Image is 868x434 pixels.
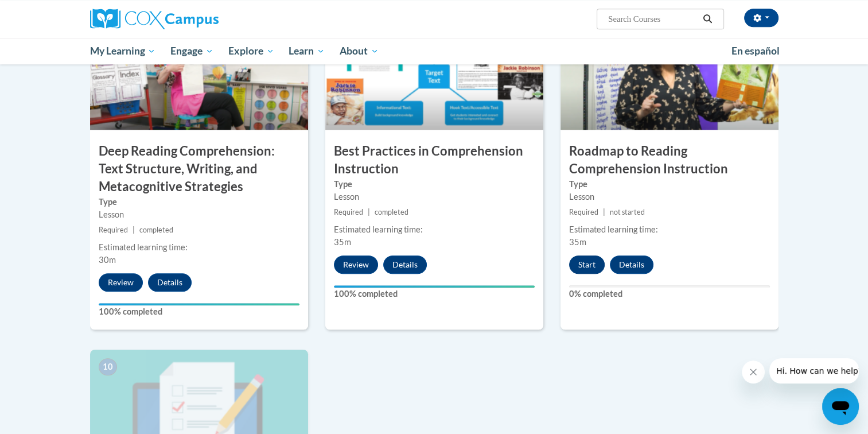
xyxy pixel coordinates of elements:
[769,358,859,383] iframe: Message from company
[221,38,282,64] a: Explore
[742,361,765,383] iframe: Close message
[139,226,173,234] span: completed
[560,15,779,130] img: Course Image
[334,208,363,216] span: Required
[99,273,143,292] button: Review
[90,15,308,130] img: Course Image
[731,45,780,57] span: En español
[148,273,192,292] button: Details
[90,9,308,29] a: Cox Campus
[332,38,386,64] a: About
[610,208,645,216] span: not started
[99,226,128,234] span: Required
[99,303,299,305] div: Your progress
[334,223,535,236] div: Estimated learning time:
[99,358,117,375] span: 10
[569,223,770,236] div: Estimated learning time:
[607,12,699,26] input: Search Courses
[170,44,213,58] span: Engage
[744,9,779,27] button: Account Settings
[289,44,325,58] span: Learn
[334,288,535,300] label: 100% completed
[99,255,116,265] span: 30m
[569,208,598,216] span: Required
[334,285,535,288] div: Your progress
[99,208,299,221] div: Lesson
[325,142,543,178] h3: Best Practices in Comprehension Instruction
[89,44,155,58] span: My Learning
[368,208,370,216] span: |
[90,9,219,29] img: Cox Campus
[569,191,770,203] div: Lesson
[375,208,408,216] span: completed
[560,142,779,178] h3: Roadmap to Reading Comprehension Instruction
[569,288,770,300] label: 0% completed
[99,305,299,318] label: 100% completed
[163,38,221,64] a: Engage
[569,237,586,247] span: 35m
[603,208,605,216] span: |
[334,255,378,274] button: Review
[822,388,859,425] iframe: Button to launch messaging window
[83,38,164,64] a: My Learning
[383,255,427,274] button: Details
[99,241,299,254] div: Estimated learning time:
[334,178,535,191] label: Type
[610,255,653,274] button: Details
[133,226,135,234] span: |
[325,15,543,130] img: Course Image
[99,196,299,208] label: Type
[724,39,787,63] a: En español
[569,178,770,191] label: Type
[90,142,308,195] h3: Deep Reading Comprehension: Text Structure, Writing, and Metacognitive Strategies
[340,44,379,58] span: About
[569,255,605,274] button: Start
[334,191,535,203] div: Lesson
[7,8,93,17] span: Hi. How can we help?
[334,237,351,247] span: 35m
[281,38,332,64] a: Learn
[699,12,716,26] button: Search
[73,38,796,64] div: Main menu
[228,44,274,58] span: Explore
